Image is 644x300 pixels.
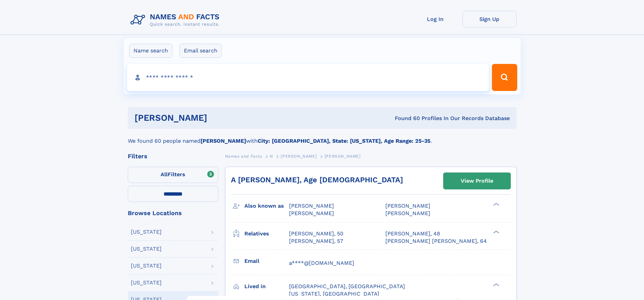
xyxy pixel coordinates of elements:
[281,154,317,159] span: [PERSON_NAME]
[135,114,301,122] h1: [PERSON_NAME]
[270,154,273,159] span: N
[244,228,289,239] h3: Relatives
[301,115,510,122] div: Found 60 Profiles In Our Records Database
[128,167,218,183] label: Filters
[131,263,162,269] div: [US_STATE]
[289,283,405,290] span: [GEOGRAPHIC_DATA], [GEOGRAPHIC_DATA]
[131,229,162,235] div: [US_STATE]
[270,152,273,160] a: N
[200,138,246,144] b: [PERSON_NAME]
[244,255,289,267] h3: Email
[128,11,225,29] img: Logo Names and Facts
[492,202,500,207] div: ❯
[408,11,462,27] a: Log In
[462,11,517,27] a: Sign Up
[385,203,430,209] span: [PERSON_NAME]
[289,237,343,245] a: [PERSON_NAME], 57
[244,200,289,212] h3: Also known as
[385,210,430,216] span: [PERSON_NAME]
[281,152,317,160] a: [PERSON_NAME]
[127,64,489,91] input: search input
[461,173,493,189] div: View Profile
[289,230,343,237] a: [PERSON_NAME], 50
[129,44,172,58] label: Name search
[289,210,334,216] span: [PERSON_NAME]
[492,230,500,234] div: ❯
[289,203,334,209] span: [PERSON_NAME]
[244,281,289,292] h3: Lived in
[444,173,510,189] a: View Profile
[385,230,440,237] a: [PERSON_NAME], 48
[492,282,500,287] div: ❯
[128,210,218,216] div: Browse Locations
[128,129,517,145] div: We found 60 people named with .
[180,44,222,58] label: Email search
[289,291,379,297] span: [US_STATE], [GEOGRAPHIC_DATA]
[325,154,361,159] span: [PERSON_NAME]
[128,153,218,159] div: Filters
[131,280,162,285] div: [US_STATE]
[385,237,487,245] a: [PERSON_NAME] [PERSON_NAME], 64
[492,64,517,91] button: Search Button
[231,176,403,184] a: A [PERSON_NAME], Age [DEMOGRAPHIC_DATA]
[225,152,262,160] a: Names and Facts
[131,246,162,252] div: [US_STATE]
[161,171,168,178] span: All
[258,138,430,144] b: City: [GEOGRAPHIC_DATA], State: [US_STATE], Age Range: 25-35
